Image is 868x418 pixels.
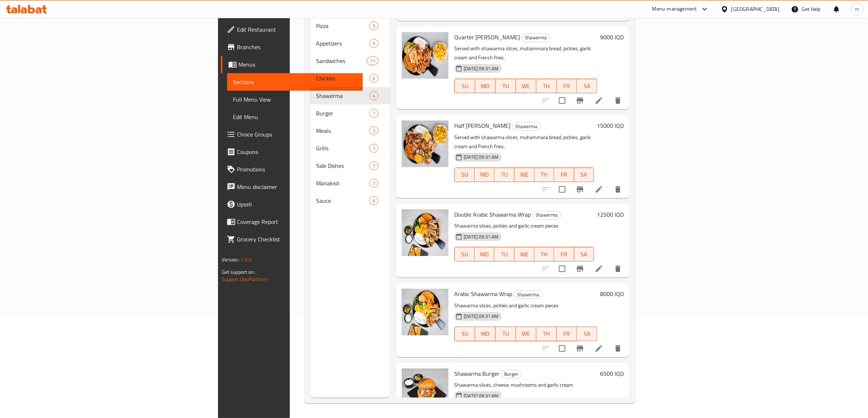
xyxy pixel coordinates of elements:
[855,5,859,13] span: m
[461,393,501,399] span: [DATE] 09:31 AM
[310,104,390,122] div: Burger7
[536,79,557,93] button: TH
[571,92,589,109] button: Branch-specific-item
[402,209,448,256] img: Double Arabic Shawarma Wrap
[609,92,627,109] button: delete
[571,340,589,357] button: Branch-specific-item
[495,327,516,341] button: TU
[237,25,357,34] span: Edit Restaurant
[369,74,378,83] div: items
[316,179,369,188] span: Manakish
[370,162,378,169] span: 1
[516,327,536,341] button: WE
[454,167,475,182] button: SU
[316,126,369,135] span: Meals
[557,169,571,180] span: FR
[522,33,550,42] span: Shawerma
[512,122,541,131] div: Shawerma
[316,109,369,118] span: Burger
[369,179,378,188] div: items
[316,74,369,83] span: Chicken
[221,196,363,213] a: Upsell
[475,327,495,341] button: MO
[370,23,378,29] span: 5
[370,127,378,134] span: 3
[595,264,603,273] a: Edit menu item
[595,185,603,194] a: Edit menu item
[310,52,390,70] div: Sandwiches11
[237,200,357,209] span: Upsell
[478,169,492,180] span: MO
[497,169,511,180] span: TU
[316,56,367,65] div: Sandwiches
[454,301,597,310] p: Shawarma slices, pickles and garlic cream pieces
[222,267,255,277] span: Get support on:
[494,167,514,182] button: TU
[600,368,624,379] h6: 6500 IQD
[497,249,511,260] span: TU
[580,81,594,91] span: SA
[454,32,520,43] span: Quarter [PERSON_NAME]
[597,121,624,131] h6: 15000 IQD
[369,39,378,48] div: items
[370,75,378,82] span: 6
[532,211,561,220] div: Shawerma
[475,167,495,182] button: MO
[554,247,574,261] button: FR
[731,5,779,13] div: [GEOGRAPHIC_DATA]
[369,161,378,170] div: items
[454,327,475,341] button: SU
[536,327,557,341] button: TH
[609,340,627,357] button: delete
[369,21,378,30] div: items
[237,182,357,191] span: Menu disclaimer
[370,110,378,117] span: 7
[597,209,624,220] h6: 12500 IQD
[478,81,493,91] span: MO
[310,70,390,87] div: Chicken6
[514,247,534,261] button: WE
[310,157,390,174] div: Side Dishes1
[310,122,390,139] div: Meals3
[227,108,363,126] a: Edit Menu
[237,235,357,244] span: Grocery Checklist
[237,165,357,174] span: Promotions
[402,121,448,167] img: Half Kilo Shawarma
[221,161,363,178] a: Promotions
[369,196,378,205] div: items
[454,44,597,62] p: Served with shawarma slices, muhammara bread, pickles, garlic cream and French fries.
[574,247,594,261] button: SA
[454,79,475,93] button: SU
[402,32,448,79] img: Quarter Kilo Shawarma
[316,161,369,170] span: Side Dishes
[227,73,363,91] a: Sections
[534,167,554,182] button: TH
[577,79,597,93] button: SA
[580,328,594,339] span: SA
[560,328,574,339] span: FR
[557,327,577,341] button: FR
[316,39,369,48] span: Appetizers
[478,328,493,339] span: MO
[498,81,513,91] span: TU
[221,38,363,56] a: Branches
[534,247,554,261] button: TH
[454,221,594,230] p: Shawarma slices, pickles and garlic cream pieces
[512,122,540,131] span: Shawerma
[560,81,574,91] span: FR
[316,144,369,153] span: Grills
[454,380,597,390] p: Shawarma slices, cheese, mushrooms and garlic cream
[577,169,591,180] span: SA
[221,126,363,143] a: Choice Groups
[574,167,594,182] button: SA
[475,79,495,93] button: MO
[501,370,521,378] span: Burger
[316,21,369,30] div: Pizza
[369,126,378,135] div: items
[577,327,597,341] button: SA
[554,261,570,276] span: Select to update
[238,60,357,69] span: Menus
